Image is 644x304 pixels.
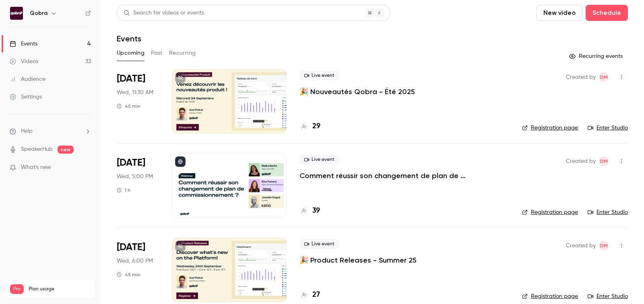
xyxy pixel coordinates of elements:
[299,87,415,97] a: 🎉 Nouveautés Qobra - Été 2025
[10,58,38,66] div: Videos
[566,50,628,63] button: Recurring events
[10,284,24,294] span: Pro
[117,173,153,181] span: Wed, 5:00 PM
[29,286,91,292] span: Plan usage
[117,271,140,278] div: 45 min
[117,69,159,134] div: Sep 24 Wed, 11:30 AM (Europe/Paris)
[600,156,608,166] span: DM
[117,241,145,254] span: [DATE]
[58,146,74,154] span: new
[117,34,141,43] h1: Events
[299,155,339,164] span: Live event
[299,121,320,132] a: 29
[117,88,153,97] span: Wed, 11:30 AM
[117,47,144,60] button: Upcoming
[599,156,609,166] span: Dylan Manceau
[522,292,578,300] a: Registration page
[117,238,159,302] div: Sep 24 Wed, 6:00 PM (Europe/Paris)
[299,290,320,300] a: 27
[299,171,509,181] a: Comment réussir son changement de plan de commissionnement ?
[151,47,163,60] button: Past
[21,163,51,172] span: What's new
[599,241,609,251] span: Dylan Manceau
[586,5,628,21] button: Schedule
[30,9,47,17] h6: Qobra
[522,208,578,216] a: Registration page
[522,124,578,132] a: Registration page
[566,72,596,82] span: Created by
[21,145,53,154] a: SpeakerHub
[117,72,145,85] span: [DATE]
[299,205,320,216] a: 39
[10,75,45,83] div: Audience
[600,241,608,251] span: DM
[588,292,628,300] a: Enter Studio
[117,187,130,193] div: 1 h
[117,156,145,169] span: [DATE]
[600,72,608,82] span: DM
[117,153,159,218] div: Sep 24 Wed, 5:00 PM (Europe/Paris)
[299,71,339,80] span: Live event
[566,241,596,251] span: Created by
[537,5,582,21] button: New video
[169,47,196,60] button: Recurring
[299,239,339,249] span: Live event
[312,205,320,216] h4: 39
[312,121,320,132] h4: 29
[566,156,596,166] span: Created by
[588,208,628,216] a: Enter Studio
[124,9,204,17] div: Search for videos or events
[117,103,140,109] div: 45 min
[10,127,91,136] li: help-dropdown-opener
[117,257,153,265] span: Wed, 6:00 PM
[588,124,628,132] a: Enter Studio
[10,40,37,48] div: Events
[299,255,417,265] a: 🎉 Product Releases - Summer 25
[599,72,609,82] span: Dylan Manceau
[10,7,23,20] img: Qobra
[21,127,33,136] span: Help
[312,290,320,300] h4: 27
[10,93,42,101] div: Settings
